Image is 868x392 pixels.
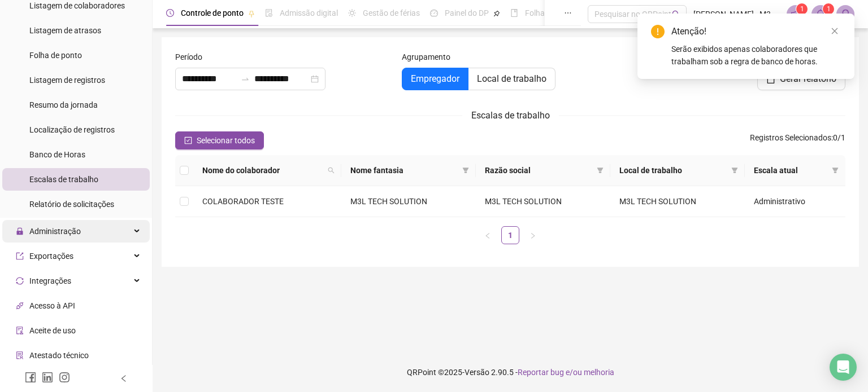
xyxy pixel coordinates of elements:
span: bell [815,9,826,19]
span: swap-right [241,74,250,83]
span: filter [597,167,604,174]
span: instagram [59,372,70,383]
li: Próxima página [524,226,542,244]
span: Painel do DP [445,8,489,17]
span: Agrupamento [402,51,450,63]
span: Banco de Horas [29,150,85,159]
span: notification [791,9,801,19]
span: Relatório de solicitações [29,200,114,209]
a: 1 [502,227,519,244]
td: M3L TECH SOLUTION [341,186,476,217]
button: Selecionar todos [175,131,264,149]
span: 1 [800,5,804,13]
span: Reportar bug e/ou melhoria [518,368,614,377]
span: ellipsis [564,9,572,17]
span: Resumo da jornada [29,100,98,109]
span: facebook [25,372,36,383]
span: Integrações [29,276,71,285]
td: M3L TECH SOLUTION [610,186,745,217]
span: filter [594,162,606,179]
span: close [831,27,839,35]
img: 94390 [837,6,854,23]
span: left [484,232,491,239]
span: Listagem de registros [29,76,105,85]
span: filter [462,167,469,174]
span: Local de trabalho [477,73,546,84]
span: search [672,10,680,19]
td: Administrativo [745,186,845,217]
span: Empregador [411,73,459,84]
span: [PERSON_NAME] - M3L TECH SOLUTION [693,8,780,20]
span: search [325,162,337,179]
span: exclamation-circle [651,25,665,38]
span: filter [460,162,471,179]
span: Aceite de uso [29,326,76,335]
button: left [479,226,497,244]
span: to [241,74,250,83]
div: Serão exibidos apenas colaboradores que trabalham sob a regra de banco de horas. [671,43,841,68]
span: Selecionar todos [197,134,255,147]
span: file-done [265,9,273,17]
span: : 0 / 1 [750,131,845,149]
li: 1 [501,226,519,244]
span: Escalas de trabalho [29,175,98,184]
span: Controle de ponto [181,8,244,17]
span: Versão [465,368,489,377]
span: Escala atual [754,164,827,177]
span: Acesso à API [29,301,75,310]
span: Listagem de atrasos [29,26,101,35]
span: filter [830,162,841,179]
span: linkedin [42,372,53,383]
span: Local de trabalho [619,164,727,177]
span: search [328,167,335,174]
span: api [16,302,24,310]
span: export [16,252,24,260]
span: Exportações [29,252,73,261]
span: solution [16,351,24,359]
span: pushpin [248,10,255,17]
button: right [524,226,542,244]
span: Escalas de trabalho [471,110,550,121]
span: 1 [827,5,831,13]
span: right [530,232,536,239]
sup: 1 [823,3,834,15]
span: Folha de pagamento [525,8,597,17]
span: filter [731,167,738,174]
span: audit [16,327,24,334]
span: lock [16,227,24,235]
span: book [510,9,518,17]
td: M3L TECH SOLUTION [476,186,610,217]
span: Gestão de férias [363,8,420,17]
span: filter [729,162,740,179]
a: Close [828,25,841,37]
span: Folha de ponto [29,51,82,60]
li: Página anterior [479,226,497,244]
div: Open Intercom Messenger [830,354,857,381]
span: Registros Selecionados [750,133,831,142]
span: pushpin [493,10,500,17]
span: left [120,375,128,382]
span: Admissão digital [280,8,338,17]
footer: QRPoint © 2025 - 2.90.5 - [153,353,868,392]
span: clock-circle [166,9,174,17]
span: Atestado técnico [29,351,89,360]
span: Nome do colaborador [202,164,323,177]
span: dashboard [430,9,438,17]
span: sun [348,9,356,17]
span: filter [832,167,839,174]
span: Nome fantasia [350,164,458,177]
span: COLABORADOR TESTE [202,197,284,206]
span: Razão social [485,164,592,177]
div: Atenção! [671,25,841,38]
span: Administração [29,227,81,236]
span: Período [175,51,202,63]
span: sync [16,277,24,285]
sup: 1 [796,3,808,15]
span: Localização de registros [29,125,115,134]
span: Listagem de colaboradores [29,1,125,10]
span: check-square [184,136,192,144]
